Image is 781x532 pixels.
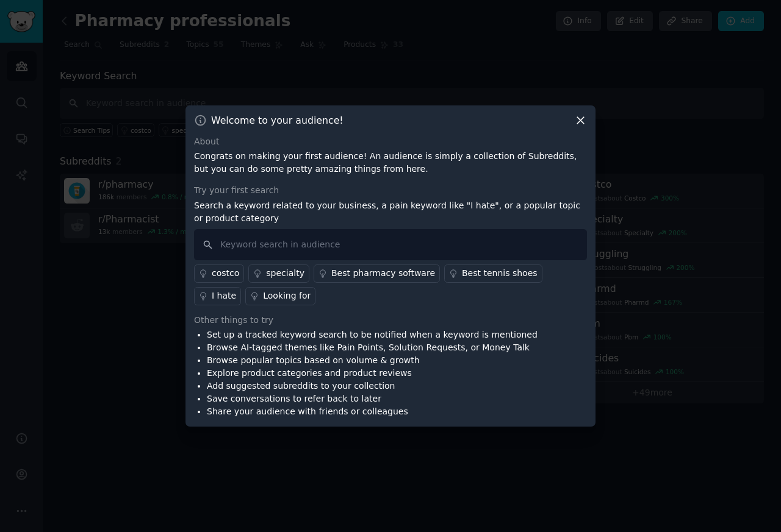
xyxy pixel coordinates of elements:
div: specialty [266,267,304,280]
p: Search a keyword related to your business, a pain keyword like "I hate", or a popular topic or pr... [194,199,587,225]
div: Best pharmacy software [331,267,435,280]
li: Share your audience with friends or colleagues [207,405,538,418]
a: Best tennis shoes [444,264,542,283]
a: I hate [194,287,241,305]
li: Explore product categories and product reviews [207,367,538,380]
a: Looking for [245,287,315,305]
p: Congrats on making your first audience! An audience is simply a collection of Subreddits, but you... [194,150,587,176]
li: Browse AI-tagged themes like Pain Points, Solution Requests, or Money Talk [207,341,538,354]
div: About [194,135,587,148]
div: I hate [212,289,236,302]
div: costco [212,267,239,280]
a: Best pharmacy software [314,264,440,283]
h3: Welcome to your audience! [211,114,344,127]
div: Best tennis shoes [462,267,538,280]
div: Try your first search [194,184,587,197]
div: Other things to try [194,314,587,327]
input: Keyword search in audience [194,229,587,260]
a: specialty [248,264,309,283]
li: Browse popular topics based on volume & growth [207,354,538,367]
li: Add suggested subreddits to your collection [207,380,538,392]
li: Set up a tracked keyword search to be notified when a keyword is mentioned [207,328,538,341]
div: Looking for [263,289,311,302]
a: costco [194,264,244,283]
li: Save conversations to refer back to later [207,392,538,405]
